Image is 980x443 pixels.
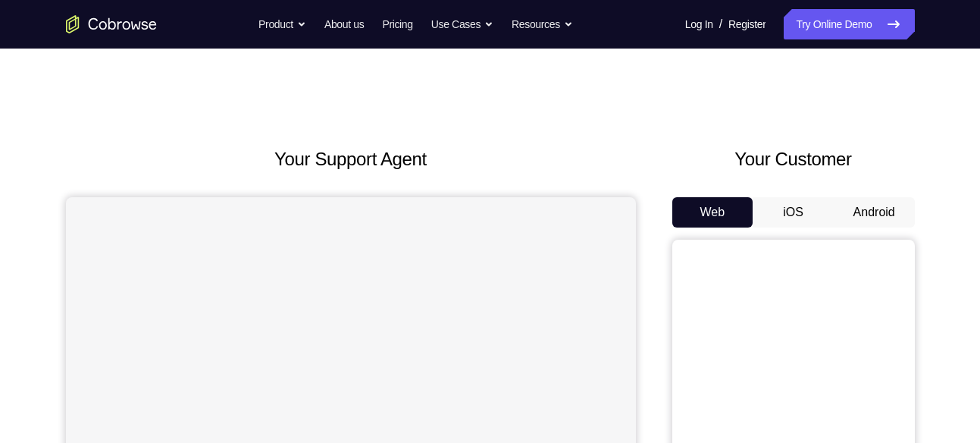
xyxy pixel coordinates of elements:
[685,9,713,39] a: Log In
[258,9,306,39] button: Product
[382,9,412,39] a: Pricing
[66,15,157,33] a: Go to the home page
[672,197,753,228] button: Web
[512,9,573,39] button: Resources
[431,9,493,39] button: Use Cases
[719,15,722,33] span: /
[834,197,915,228] button: Android
[324,9,364,39] a: About us
[753,197,834,228] button: iOS
[66,146,636,173] h2: Your Support Agent
[672,146,915,173] h2: Your Customer
[784,9,914,39] a: Try Online Demo
[728,9,766,39] a: Register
